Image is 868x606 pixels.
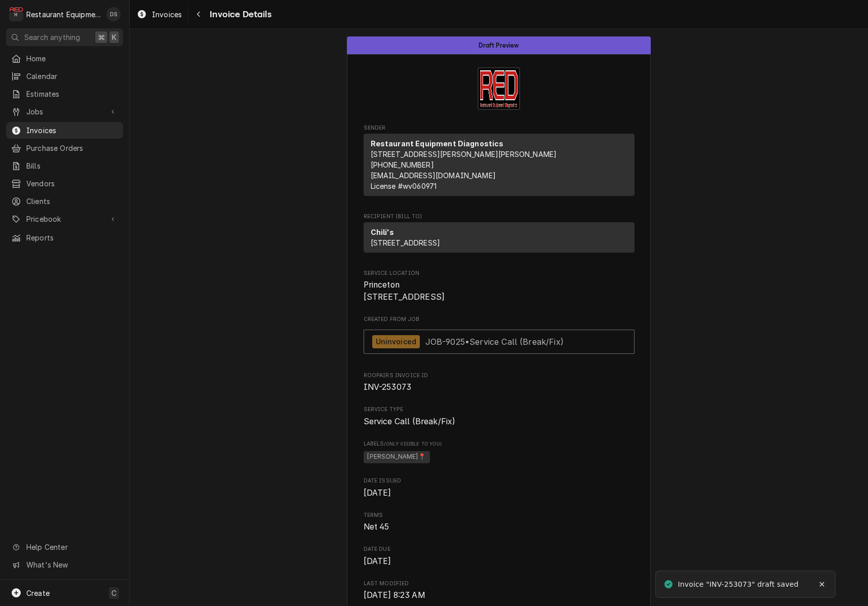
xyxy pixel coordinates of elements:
div: Restaurant Equipment Diagnostics [26,9,101,20]
span: Terms [364,521,635,533]
span: Last Modified [364,589,635,601]
a: Estimates [6,86,123,102]
span: [PERSON_NAME]📍 [364,451,430,463]
strong: Chili's [371,228,394,236]
a: Home [6,50,123,67]
span: C [111,588,116,598]
a: Go to Jobs [6,103,123,120]
span: Date Due [364,545,635,553]
span: Labels [364,440,635,448]
a: Go to Pricebook [6,211,123,227]
a: Reports [6,229,123,246]
span: Last Modified [364,580,635,588]
button: Search anything⌘K [6,28,123,46]
div: Date Due [364,545,635,567]
div: [object Object] [364,440,635,465]
a: Go to What's New [6,556,123,573]
span: Home [26,53,118,64]
div: Restaurant Equipment Diagnostics's Avatar [9,7,23,21]
a: Invoices [6,122,123,139]
span: [DATE] [364,488,391,498]
div: Service Type [364,406,635,427]
button: Navigate back [190,6,207,22]
span: License # wv060971 [371,182,437,190]
span: Service Call (Break/Fix) [364,417,456,426]
span: Jobs [26,106,103,117]
span: Service Location [364,269,635,277]
div: Invoice Recipient [364,213,635,257]
span: Invoices [26,125,118,136]
span: Purchase Orders [26,143,118,153]
img: Logo [478,67,520,110]
span: ⌘ [98,32,105,43]
span: (Only Visible to You) [384,441,441,447]
span: What's New [26,559,117,570]
div: Roopairs Invoice ID [364,372,635,393]
div: Derek Stewart's Avatar [106,7,121,21]
span: Princeton [STREET_ADDRESS] [364,280,445,302]
span: Estimates [26,89,118,99]
span: K [112,32,116,43]
span: [DATE] 8:23 AM [364,590,425,600]
div: Uninvoiced [372,335,420,349]
span: Date Issued [364,487,635,499]
div: Recipient (Bill To) [364,222,635,253]
span: Bills [26,160,118,171]
div: Status [347,36,651,54]
div: Sender [364,134,635,196]
span: Search anything [24,32,80,43]
span: Invoice Details [207,8,271,21]
a: [EMAIL_ADDRESS][DOMAIN_NAME] [371,171,496,180]
div: Date Issued [364,477,635,499]
span: Recipient (Bill To) [364,213,635,221]
a: Purchase Orders [6,140,123,156]
span: JOB-9025 • Service Call (Break/Fix) [425,336,564,346]
div: Service Location [364,269,635,303]
span: Terms [364,511,635,519]
span: Service Location [364,279,635,303]
div: Created From Job [364,315,635,359]
span: Invoices [152,9,182,20]
a: Go to Help Center [6,539,123,555]
div: Recipient (Bill To) [364,222,635,257]
a: Vendors [6,175,123,192]
a: Bills [6,157,123,174]
div: Invoice Sender [364,124,635,200]
a: [PHONE_NUMBER] [371,160,434,169]
span: Roopairs Invoice ID [364,381,635,393]
span: Calendar [26,71,118,82]
span: Draft Preview [479,42,519,49]
div: R [9,7,23,21]
div: Sender [364,134,635,200]
div: DS [106,7,121,21]
span: [object Object] [364,450,635,465]
span: Reports [26,232,118,243]
strong: Restaurant Equipment Diagnostics [371,139,504,148]
span: Date Due [364,555,635,568]
span: Create [26,589,50,597]
span: Service Type [364,406,635,414]
a: Invoices [133,6,186,23]
a: Clients [6,193,123,210]
span: [DATE] [364,556,391,566]
span: Date Issued [364,477,635,485]
span: Pricebook [26,214,103,224]
span: [STREET_ADDRESS][PERSON_NAME][PERSON_NAME] [371,150,557,158]
span: Sender [364,124,635,132]
div: Terms [364,511,635,533]
span: Roopairs Invoice ID [364,372,635,380]
div: Invoice "INV-253073" draft saved [678,579,800,590]
a: View Job [364,330,635,354]
a: Calendar [6,68,123,85]
span: Vendors [26,178,118,189]
span: [STREET_ADDRESS] [371,238,441,247]
span: Help Center [26,542,117,552]
span: Created From Job [364,315,635,324]
span: INV-253073 [364,382,412,392]
span: Clients [26,196,118,207]
span: Net 45 [364,522,389,532]
span: Service Type [364,416,635,428]
div: Last Modified [364,580,635,601]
